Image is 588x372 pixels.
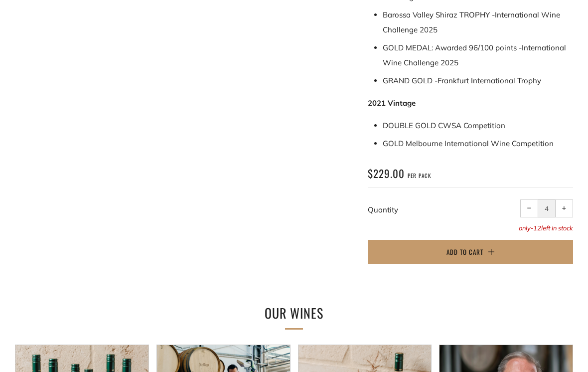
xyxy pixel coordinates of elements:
strong: 2021 Vintage [368,98,416,108]
span: Melbourne International Wine Competition [406,139,554,148]
span: GOLD MEDAL: Awarded 96/100 points - International Wine Challenge 2025 [383,43,566,67]
button: Add to Cart [368,240,573,264]
span: DOUBLE GOLD [383,121,436,130]
span: GOLD [383,139,404,148]
span: per pack [408,172,431,180]
p: only left in stock [368,225,573,231]
span: Add to Cart [446,247,483,257]
h2: Our Wines [130,303,458,324]
span: $229.00 [368,166,405,181]
span: CWSA Competition [438,121,505,130]
span: + [562,206,567,210]
label: Quantity [368,205,398,214]
span: − [527,206,532,210]
span: Barossa Valley Shiraz TROPHY - [383,10,495,19]
span: GRAND GOLD - [383,76,438,85]
span: Frankfurt International Trophy [438,76,541,85]
input: quantity [538,199,556,217]
span: -12 [531,224,541,232]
